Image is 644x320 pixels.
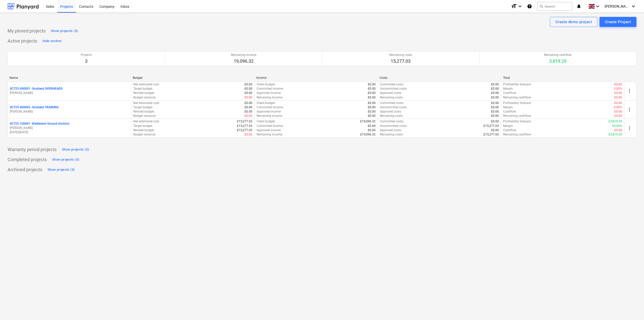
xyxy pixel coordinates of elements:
p: £0.00 [368,114,376,118]
p: £3,819.29 [609,119,622,124]
p: £0.00 [368,95,376,100]
div: Show projects (0) [51,28,78,34]
p: [DATE] - [DATE] [10,130,129,134]
p: Cashflow : [503,91,517,95]
i: Knowledge base [527,3,532,9]
p: Net estimated cost : [133,101,160,105]
p: Archived projects [8,167,42,173]
p: Committed income : [257,87,284,91]
p: 0.00% [614,87,622,91]
p: [PERSON_NAME] [10,91,129,95]
p: Remaining costs : [380,114,403,118]
p: £0.00 [491,87,499,91]
button: Show projects (0) [50,27,79,35]
p: Cashflow : [503,128,517,132]
p: Client budget : [257,101,275,105]
span: more_vert [626,106,632,113]
p: My pinned projects [8,28,46,34]
i: keyboard_arrow_down [630,3,636,9]
p: £0.00 [491,105,499,110]
p: £0.00 [245,91,252,95]
div: SCT25-000001 -Scotland OVERHEADS[PERSON_NAME] [10,87,129,95]
p: Profitability forecast : [503,82,532,87]
p: Uncommitted costs : [380,87,407,91]
p: Target budget : [133,87,153,91]
p: Approved costs : [380,128,402,132]
p: Approved income : [257,110,281,114]
p: £0.00 [368,128,376,132]
span: [PERSON_NAME] [605,4,630,8]
p: £0.00 [368,82,376,87]
p: SCT25-000002 - Scotland TRAINING [10,105,59,110]
p: £0.00 [491,114,499,118]
iframe: Chat Widget [619,296,644,320]
p: Revised budget : [133,110,155,114]
button: Create demo project [550,17,597,27]
i: keyboard_arrow_down [517,3,523,9]
div: Name [10,76,129,80]
p: Remaining costs : [380,132,403,137]
p: £0.00 [368,91,376,95]
div: SCT25-000002 -Scotland TRAINING[PERSON_NAME] [10,105,129,114]
div: Budget [133,76,252,80]
div: Costs [380,76,499,80]
p: £0.00 [491,82,499,87]
p: £0.00 [491,95,499,100]
p: £0.00 [614,95,622,100]
button: Show projects (0) [46,166,76,174]
p: £0.00 [614,82,622,87]
p: Budget variance : [133,132,156,137]
p: Approved income : [257,128,281,132]
div: Show projects (0) [52,157,79,163]
p: £0.00 [245,110,252,114]
p: £3,819.29 [609,132,622,137]
p: Net estimated cost : [133,82,160,87]
i: format_size [511,3,517,9]
p: Active projects [8,38,37,44]
p: Projects [81,53,92,57]
p: £0.00 [245,105,252,110]
p: Target budget : [133,124,153,128]
span: more_vert [626,88,632,94]
p: £15,277.03 [237,124,252,128]
p: Net estimated cost : [133,119,160,124]
button: Show projects (0) [51,156,80,164]
p: £0.00 [491,110,499,114]
p: Committed income : [257,105,284,110]
p: Approved income : [257,91,281,95]
div: Create Project [605,19,631,25]
p: Committed income : [257,124,284,128]
p: £0.00 [368,101,376,105]
p: Margin : [503,124,513,128]
p: SCT25-000001 - Scotland OVERHEADS [10,87,62,91]
p: Revised budget : [133,128,155,132]
p: Profitability forecast : [503,119,532,124]
p: [PERSON_NAME] [10,126,129,130]
p: Client budget : [257,119,275,124]
p: SCT25-100001 - Biedleston Ground Anchors [10,122,69,126]
p: 3 [81,58,92,64]
div: Hide section [43,38,61,44]
p: Uncommitted costs : [380,124,407,128]
p: Completed projects [8,157,47,163]
p: £0.00 [245,132,252,137]
p: £0.00 [614,114,622,118]
p: £19,096.32 [360,132,376,137]
p: Cashflow : [503,110,517,114]
p: £0.00 [614,128,622,132]
p: £0.00 [614,110,622,114]
p: Remaining cashflow : [503,95,532,100]
button: Hide section [41,37,63,45]
p: Committed costs : [380,101,404,105]
p: £0.00 [368,87,376,91]
div: Total [503,76,622,80]
p: Revised budget : [133,91,155,95]
p: Remaining income [231,53,256,57]
p: Remaining costs : [380,95,403,100]
p: £15,277.03 [237,119,252,124]
p: £0.00 [368,124,376,128]
p: £0.00 [368,105,376,110]
p: Remaining income : [257,114,283,118]
p: £19,096.32 [360,119,376,124]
